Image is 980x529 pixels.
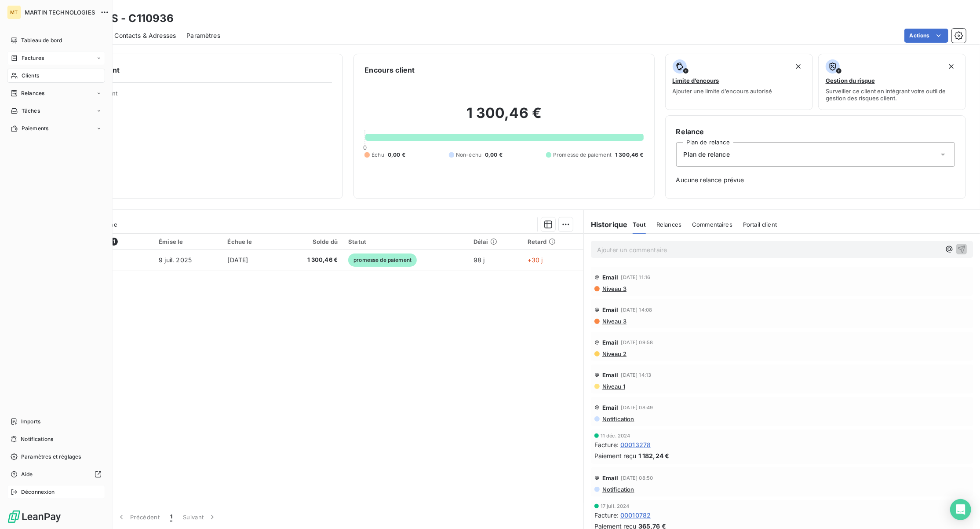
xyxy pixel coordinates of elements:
[621,475,653,481] span: [DATE] 08:50
[621,405,653,410] span: [DATE] 08:49
[602,274,619,281] span: Email
[684,150,730,159] span: Plan de relance
[364,65,415,75] h6: Encours client
[528,256,543,264] span: +30 j
[474,238,517,245] div: Délai
[388,151,405,159] span: 0,00 €
[621,307,652,312] span: [DATE] 14:08
[673,88,772,95] span: Ajouter une limite d’encours autorisé
[665,54,813,110] button: Limite d’encoursAjouter une limite d’encours autorisé
[178,508,222,526] button: Suivant
[594,451,637,460] span: Paiement reçu
[348,238,463,245] div: Statut
[21,418,40,426] span: Imports
[743,221,777,228] span: Portail client
[112,508,165,526] button: Précédent
[283,256,338,264] span: 1 300,46 €
[7,467,105,481] a: Aide
[584,219,628,230] h6: Historique
[228,256,248,264] span: [DATE]
[21,488,55,496] span: Déconnexion
[602,306,619,313] span: Email
[615,151,644,159] span: 1 300,46 €
[904,29,948,43] button: Actions
[594,440,619,449] span: Facture :
[71,90,332,102] span: Propriétés Client
[601,350,627,357] span: Niveau 2
[25,9,95,16] span: MARTIN TECHNOLOGIES
[21,435,53,443] span: Notifications
[159,256,192,264] span: 9 juil. 2025
[656,221,681,228] span: Relances
[553,151,612,159] span: Promesse de paiement
[165,508,178,526] button: 1
[601,503,630,509] span: 17 juil. 2024
[676,126,955,137] h6: Relance
[826,77,875,84] span: Gestion du risque
[159,238,217,245] div: Émise le
[602,474,619,481] span: Email
[950,499,971,520] div: Open Intercom Messenger
[601,486,634,493] span: Notification
[602,371,619,378] span: Email
[186,31,220,40] span: Paramètres
[21,453,81,461] span: Paramètres et réglages
[364,104,643,131] h2: 1 300,46 €
[283,238,338,245] div: Solde dû
[485,151,503,159] span: 0,00 €
[22,54,44,62] span: Factures
[621,340,653,345] span: [DATE] 09:58
[633,221,646,228] span: Tout
[601,383,625,390] span: Niveau 1
[363,144,367,151] span: 0
[456,151,481,159] span: Non-échu
[602,404,619,411] span: Email
[22,125,48,132] span: Paiements
[170,513,172,522] span: 1
[21,37,62,44] span: Tableau de bord
[601,433,630,438] span: 11 déc. 2024
[621,275,651,280] span: [DATE] 11:16
[528,238,578,245] div: Retard
[601,318,627,325] span: Niveau 3
[228,238,273,245] div: Échue le
[53,65,332,75] h6: Informations client
[348,253,417,267] span: promesse de paiement
[474,256,485,264] span: 98 j
[601,415,634,422] span: Notification
[602,339,619,346] span: Email
[818,54,966,110] button: Gestion du risqueSurveiller ce client en intégrant votre outil de gestion des risques client.
[826,88,958,102] span: Surveiller ce client en intégrant votre outil de gestion des risques client.
[638,451,670,460] span: 1 182,24 €
[372,151,384,159] span: Échu
[21,89,44,97] span: Relances
[77,11,174,26] h3: DUBUIS - C110936
[692,221,732,228] span: Commentaires
[676,176,955,184] span: Aucune relance prévue
[22,72,39,80] span: Clients
[22,107,40,115] span: Tâches
[7,510,62,524] img: Logo LeanPay
[621,372,652,378] span: [DATE] 14:13
[7,5,21,19] div: MT
[21,470,33,478] span: Aide
[620,440,651,449] span: 00013278
[110,238,118,246] span: 1
[114,31,176,40] span: Contacts & Adresses
[594,511,619,520] span: Facture :
[601,285,627,292] span: Niveau 3
[620,511,651,520] span: 00010782
[673,77,719,84] span: Limite d’encours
